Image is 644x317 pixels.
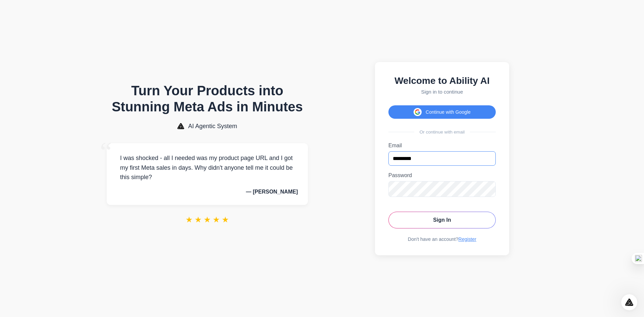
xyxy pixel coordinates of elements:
div: Or continue with email [388,129,496,135]
h1: Turn Your Products into Stunning Meta Ads in Minutes [107,83,308,115]
label: Password [388,172,496,178]
p: Sign in to continue [388,89,496,95]
p: — [PERSON_NAME] [117,189,298,195]
button: Continue with Google [388,105,496,119]
span: ★ [195,215,202,224]
span: ★ [213,215,220,224]
span: “ [100,137,112,167]
img: AI Agentic System Logo [177,123,184,129]
span: ★ [185,215,193,224]
span: AI Agentic System [188,123,237,130]
span: ★ [222,215,229,224]
iframe: Intercom live chat [621,294,637,310]
h2: Welcome to Ability AI [388,75,496,86]
a: Register [459,236,477,242]
button: Sign In [388,212,496,228]
div: Don't have an account? [388,236,496,242]
img: one_i.png [635,255,642,262]
label: Email [388,143,496,149]
p: I was shocked - all I needed was my product page URL and I got my first Meta sales in days. Why d... [117,153,298,182]
span: ★ [204,215,211,224]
